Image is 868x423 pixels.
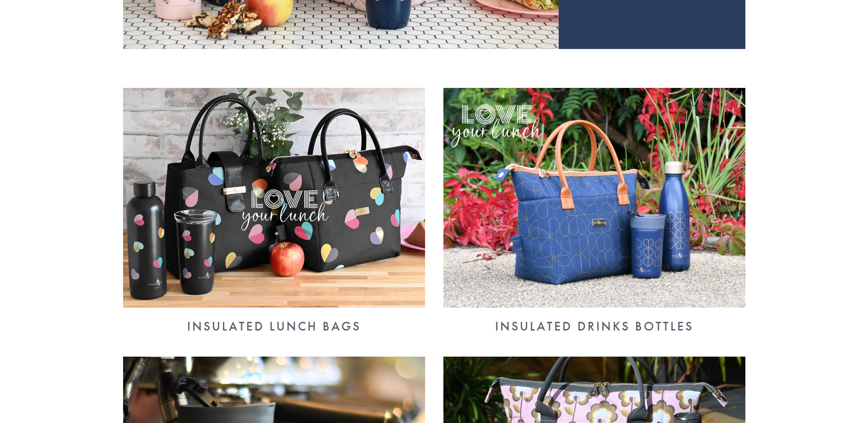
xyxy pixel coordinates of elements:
img: Insulated Lunch Bags [123,88,425,308]
div: Insulated Drinks Bottles [443,319,745,334]
div: Insulated Lunch Bags [123,319,425,334]
a: Insulated Lunch Bags Insulated Lunch Bags [123,300,425,334]
a: Insulated Drinks Bottles Insulated Drinks Bottles [443,300,745,334]
img: Insulated Drinks Bottles [443,88,745,308]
